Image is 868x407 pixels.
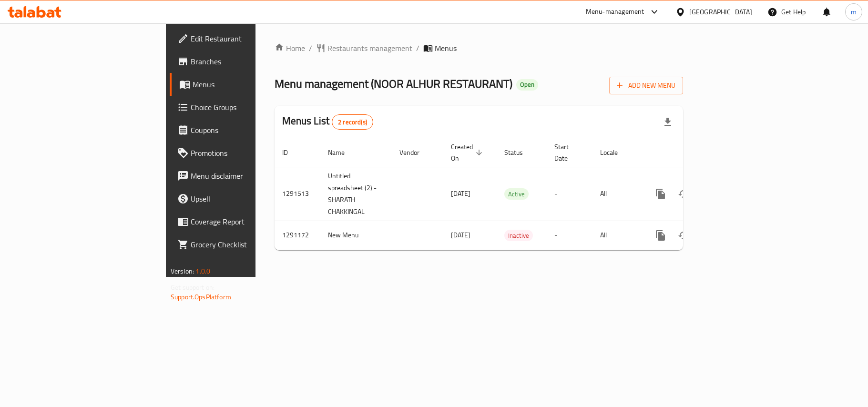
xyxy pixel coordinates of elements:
table: enhanced table [275,138,748,250]
span: ID [282,147,300,158]
li: / [416,42,419,54]
a: Support.OpsPlatform [171,291,231,303]
span: Coverage Report [191,216,303,227]
span: Start Date [554,141,581,164]
span: Grocery Checklist [191,239,303,250]
a: Restaurants management [316,42,412,54]
td: Untitled spreadsheet (2) - SHARATH CHAKKINGAL [320,167,392,221]
span: Vendor [399,147,432,158]
span: 2 record(s) [332,118,373,127]
button: Change Status [672,183,695,205]
span: Inactive [504,230,533,241]
span: Get support on: [171,281,214,294]
a: Branches [170,50,311,73]
a: Edit Restaurant [170,27,311,50]
a: Promotions [170,142,311,164]
a: Coverage Report [170,210,311,233]
div: Total records count [332,114,373,130]
span: Menu disclaimer [191,170,303,182]
span: Upsell [191,193,303,204]
span: 1.0.0 [195,265,210,277]
div: [GEOGRAPHIC_DATA] [689,7,752,17]
button: Add New Menu [609,77,683,94]
a: Menus [170,73,311,96]
span: Coupons [191,124,303,136]
span: m [851,7,857,17]
span: Edit Restaurant [191,33,303,44]
span: Active [504,189,529,200]
button: more [649,224,672,247]
td: All [592,167,642,221]
span: Menus [435,42,457,54]
td: - [547,221,592,250]
span: Name [328,147,357,158]
span: Restaurants management [327,42,412,54]
span: Status [504,147,535,158]
span: Version: [171,265,194,277]
div: Export file [656,111,679,133]
span: Add New Menu [617,80,675,92]
span: Choice Groups [191,102,303,113]
span: Menu management ( NOOR ALHUR RESTAURANT ) [275,73,512,94]
span: [DATE] [451,187,470,200]
span: Open [516,81,538,89]
td: - [547,167,592,221]
a: Grocery Checklist [170,233,311,256]
td: New Menu [320,221,392,250]
span: [DATE] [451,229,470,241]
span: Created On [451,141,485,164]
div: Open [516,79,538,91]
span: Branches [191,56,303,67]
td: All [592,221,642,250]
span: Menus [193,79,303,90]
div: Active [504,188,529,200]
a: Choice Groups [170,96,311,119]
button: Change Status [672,224,695,247]
span: Promotions [191,147,303,159]
nav: breadcrumb [275,42,683,54]
th: Actions [642,138,748,167]
a: Menu disclaimer [170,164,311,187]
a: Upsell [170,187,311,210]
span: Locale [600,147,630,158]
h2: Menus List [282,114,373,130]
button: more [649,183,672,205]
a: Coupons [170,119,311,142]
div: Menu-management [586,6,644,18]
